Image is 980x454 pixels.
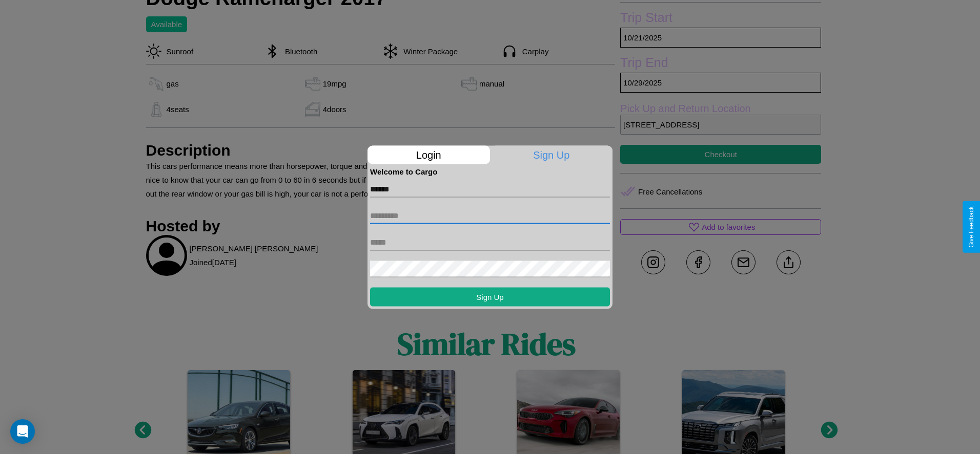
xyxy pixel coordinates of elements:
[367,145,490,164] p: Login
[10,419,35,444] div: Open Intercom Messenger
[491,145,613,164] p: Sign Up
[370,287,610,306] button: Sign Up
[370,167,610,176] h4: Welcome to Cargo
[968,206,975,248] div: Give Feedback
